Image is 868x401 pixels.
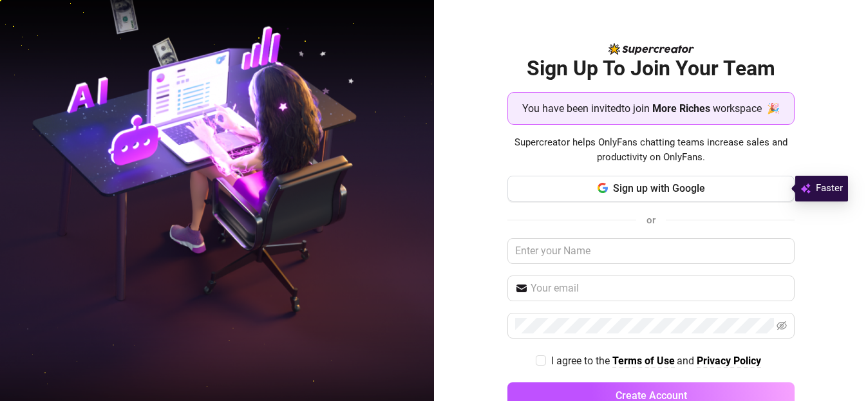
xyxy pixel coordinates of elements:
[612,355,675,367] strong: Terms of Use
[652,102,710,115] strong: More Riches
[612,355,675,368] a: Terms of Use
[613,182,705,194] span: Sign up with Google
[777,321,787,331] span: eye-invisible
[646,214,656,226] span: or
[507,176,795,201] button: Sign up with Google
[800,181,811,196] img: svg%3e
[697,355,761,367] strong: Privacy Policy
[507,55,795,82] h2: Sign Up To Join Your Team
[677,355,697,367] span: and
[531,281,787,296] input: Your email
[713,100,780,117] span: workspace 🎉
[507,238,795,264] input: Enter your Name
[609,43,694,55] img: logo-BBDzfeDw.svg
[522,100,650,117] span: You have been invited to join
[507,135,795,165] span: Supercreator helps OnlyFans chatting teams increase sales and productivity on OnlyFans.
[551,355,612,367] span: I agree to the
[816,181,843,196] span: Faster
[697,355,761,368] a: Privacy Policy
